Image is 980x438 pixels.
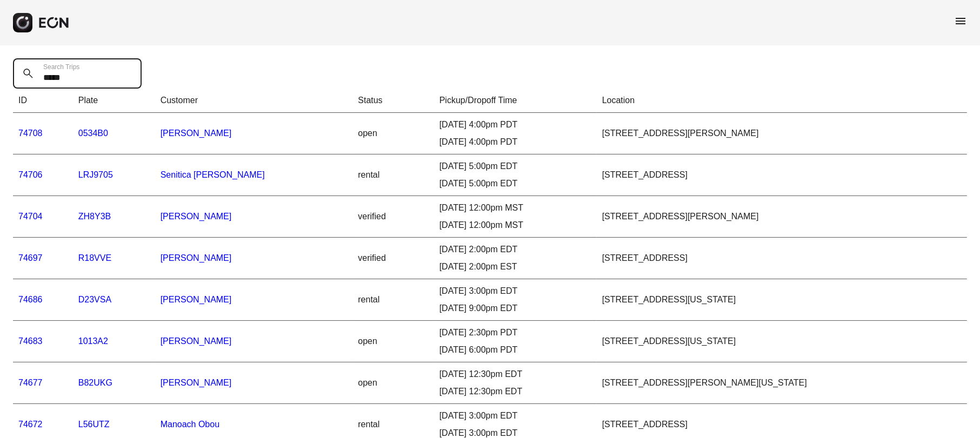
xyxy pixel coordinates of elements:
[161,295,232,304] a: [PERSON_NAME]
[439,409,591,422] div: [DATE] 3:00pm EDT
[352,113,434,154] td: open
[597,362,967,404] td: [STREET_ADDRESS][PERSON_NAME][US_STATE]
[161,420,219,429] a: Manoach Obou
[161,129,232,138] a: [PERSON_NAME]
[18,170,43,179] a: 74706
[161,170,265,179] a: Senitica [PERSON_NAME]
[439,136,591,149] div: [DATE] 4:00pm PDT
[597,113,967,154] td: [STREET_ADDRESS][PERSON_NAME]
[597,238,967,279] td: [STREET_ADDRESS]
[161,378,232,387] a: [PERSON_NAME]
[352,89,434,113] th: Status
[439,219,591,232] div: [DATE] 12:00pm MST
[78,212,111,221] a: ZH8Y3B
[439,368,591,381] div: [DATE] 12:30pm EDT
[352,238,434,279] td: verified
[18,420,43,429] a: 74672
[155,89,353,113] th: Customer
[13,89,73,113] th: ID
[352,154,434,196] td: rental
[439,243,591,256] div: [DATE] 2:00pm EDT
[18,378,43,387] a: 74677
[161,212,232,221] a: [PERSON_NAME]
[954,15,967,28] span: menu
[161,253,232,262] a: [PERSON_NAME]
[161,336,232,346] a: [PERSON_NAME]
[434,89,597,113] th: Pickup/Dropoff Time
[439,285,591,298] div: [DATE] 3:00pm EDT
[78,378,112,387] a: B82UKG
[43,63,79,71] label: Search Trips
[439,385,591,398] div: [DATE] 12:30pm EDT
[78,129,108,138] a: 0534B0
[78,253,111,262] a: R18VVE
[18,336,43,346] a: 74683
[597,279,967,321] td: [STREET_ADDRESS][US_STATE]
[439,343,591,356] div: [DATE] 6:00pm PDT
[439,260,591,273] div: [DATE] 2:00pm EST
[439,118,591,131] div: [DATE] 4:00pm PDT
[78,295,111,304] a: D23VSA
[18,253,43,262] a: 74697
[439,302,591,315] div: [DATE] 9:00pm EDT
[78,336,108,346] a: 1013A2
[439,201,591,214] div: [DATE] 12:00pm MST
[352,362,434,404] td: open
[597,154,967,196] td: [STREET_ADDRESS]
[18,295,43,304] a: 74686
[352,279,434,321] td: rental
[439,177,591,190] div: [DATE] 5:00pm EDT
[439,160,591,173] div: [DATE] 5:00pm EDT
[78,420,110,429] a: L56UTZ
[352,321,434,362] td: open
[597,89,967,113] th: Location
[597,321,967,362] td: [STREET_ADDRESS][US_STATE]
[73,89,155,113] th: Plate
[439,326,591,339] div: [DATE] 2:30pm PDT
[352,196,434,238] td: verified
[18,212,43,221] a: 74704
[78,170,113,179] a: LRJ9705
[18,129,43,138] a: 74708
[597,196,967,238] td: [STREET_ADDRESS][PERSON_NAME]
